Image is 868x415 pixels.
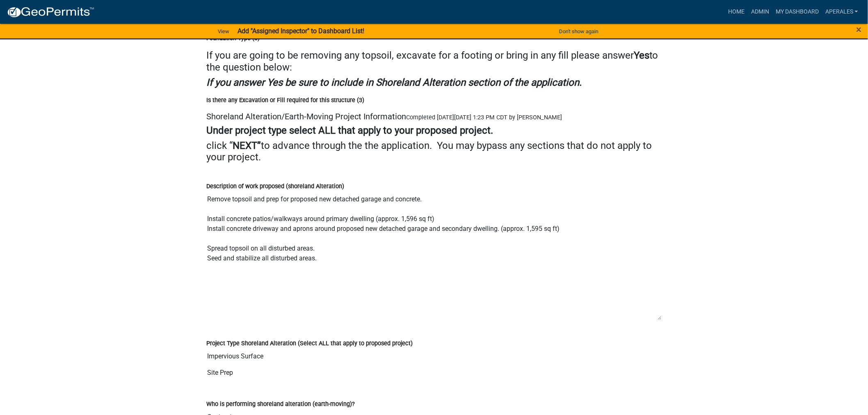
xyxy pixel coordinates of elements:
[206,191,662,320] textarea: Remove topsoil and prep for proposed new detached garage and concrete. Install concrete patios/wa...
[238,27,364,35] strong: Add "Assigned Inspector" to Dashboard List!
[206,112,662,121] h5: Shoreland Alteration/Earth-Moving Project Information
[406,114,562,121] span: Completed [DATE][DATE] 1:23 PM CDT by [PERSON_NAME]
[725,4,748,20] a: Home
[634,50,649,61] strong: Yes
[857,24,862,35] span: ×
[206,36,260,41] label: Foundation Type (3)
[206,140,662,164] h4: click “ to advance through the the application. You may bypass any sections that do not apply to ...
[206,341,413,347] label: Project Type Shoreland Alteration (Select ALL that apply to proposed project)
[772,4,822,20] a: My Dashboard
[206,125,493,136] strong: Under project type select ALL that apply to your proposed project.
[215,25,233,38] a: View
[857,25,862,34] button: Close
[206,401,355,407] label: Who is performing shoreland alteration (earth-moving)?
[206,50,662,73] h4: If you are going to be removing any topsoil, excavate for a footing or bring in any fill please a...
[206,98,364,103] label: Is there any Excavation or Fill required for this structure (3)
[822,4,861,20] a: aperales
[233,140,261,151] strong: NEXT”
[206,77,582,88] strong: If you answer Yes be sure to include in Shoreland Alteration section of the application.
[556,25,602,38] button: Don't show again
[206,184,344,189] label: Description of work proposed (shoreland Alteration)
[748,4,772,20] a: Admin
